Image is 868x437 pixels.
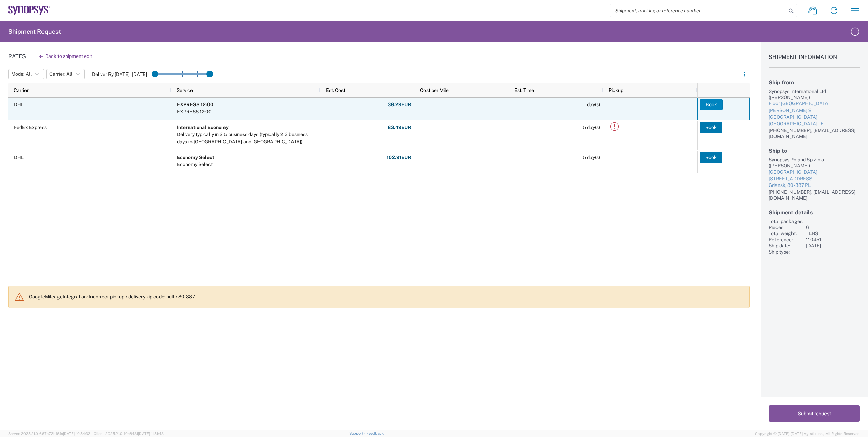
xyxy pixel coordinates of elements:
button: 83.49EUR [387,122,412,133]
div: Economy Select [177,161,214,168]
div: 1 LBS [806,230,860,237]
h1: Shipment Information [769,54,860,68]
span: Carrier [14,87,29,93]
button: 102.91EUR [386,152,412,163]
span: 1 day(s) [584,102,600,107]
span: Est. Cost [326,87,345,93]
span: Mode: All [11,71,32,77]
input: Shipment, tracking or reference number [610,4,786,17]
button: Book [700,152,722,163]
h1: Rates [8,53,26,60]
span: Est. Time [514,87,534,93]
span: Server: 2025.21.0-667a72bf6fa [8,432,90,436]
div: Synopsys Poland Sp.Z.o.o ([PERSON_NAME]) [769,157,860,169]
div: 1 [806,218,860,224]
span: Cost per Mile [420,87,449,93]
span: 5 day(s) [583,125,600,130]
span: 5 day(s) [583,155,600,160]
span: [DATE] 11:51:43 [138,432,164,436]
div: Total weight: [769,230,803,237]
div: 110451 [806,237,860,243]
div: [GEOGRAPHIC_DATA], IE [769,120,860,127]
a: Feedback [366,431,384,435]
div: Economy Select [177,154,214,161]
span: 102.91 EUR [387,154,411,161]
div: [DATE] [806,243,860,249]
span: 38.29 EUR [388,101,411,108]
a: Support [349,431,366,435]
div: Floor [GEOGRAPHIC_DATA][PERSON_NAME] 2 [GEOGRAPHIC_DATA] [769,100,860,120]
button: Submit request [769,405,860,422]
div: Pieces [769,224,803,230]
div: [PHONE_NUMBER], [EMAIL_ADDRESS][DOMAIN_NAME] [769,189,860,201]
div: [GEOGRAPHIC_DATA] [STREET_ADDRESS] [769,169,860,182]
div: International Economy [177,124,317,131]
div: Ship date: [769,243,803,249]
button: Mode: All [8,69,44,79]
h2: Ship to [769,148,860,154]
p: GoogleMileageIntegration: Incorrect pickup / delivery zip code: null / 80-387 [29,294,744,300]
span: DHL [14,102,24,107]
div: 6 [806,224,860,230]
div: Total packages: [769,218,803,224]
div: EXPRESS 12:00 [177,108,213,115]
label: Deliver By [DATE] - [DATE] [92,71,147,77]
span: Service [177,87,193,93]
div: Reference: [769,237,803,243]
button: 38.29EUR [387,99,412,110]
span: Copyright © [DATE]-[DATE] Agistix Inc., All Rights Reserved [755,431,860,437]
a: Floor [GEOGRAPHIC_DATA][PERSON_NAME] 2 [GEOGRAPHIC_DATA][GEOGRAPHIC_DATA], IE [769,100,860,127]
button: Book [700,122,722,133]
div: Synopsys International Ltd ([PERSON_NAME]) [769,88,860,100]
span: [DATE] 10:54:32 [63,432,90,436]
h2: Shipment Request [8,28,61,36]
div: EXPRESS 12:00 [177,101,213,108]
h2: Shipment details [769,209,860,216]
span: Client: 2025.21.0-f0c8481 [94,432,164,436]
button: Back to shipment edit [34,50,98,62]
span: FedEx Express [14,125,47,130]
div: Gdansk, 80-387 PL [769,182,860,189]
button: Carrier: All [46,69,85,79]
div: Delivery typically in 2-5 business days (typically 2-3 business days to Canada and Mexico). [177,131,317,145]
span: DHL [14,155,24,160]
button: Book [700,99,723,110]
span: Carrier: All [49,71,72,77]
span: Pickup [608,87,623,93]
a: [GEOGRAPHIC_DATA] [STREET_ADDRESS]Gdansk, 80-387 PL [769,169,860,189]
div: [PHONE_NUMBER], [EMAIL_ADDRESS][DOMAIN_NAME] [769,127,860,140]
h2: Ship from [769,79,860,86]
div: Ship type: [769,249,803,255]
span: 83.49 EUR [388,124,411,131]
